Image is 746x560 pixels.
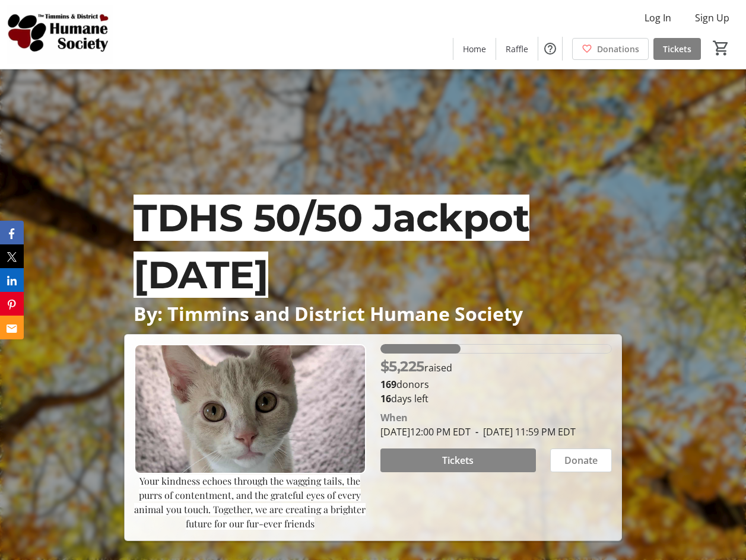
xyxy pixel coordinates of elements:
button: Donate [550,448,612,472]
span: Log In [645,11,671,25]
img: Timmins and District Humane Society's Logo [7,5,113,64]
div: When [380,411,408,425]
button: Help [538,37,562,61]
p: By: Timmins and District Humane Society [134,303,612,324]
p: donors [380,377,612,392]
button: Sign Up [685,8,739,27]
span: $5,225 [380,358,424,375]
span: Your kindness echoes through the wagging tails, the purrs of contentment, and the grateful eyes o... [134,475,366,530]
button: Cart [710,37,732,59]
span: TDHS 50/50 Jackpot [DATE] [134,195,529,298]
span: Donations [597,43,639,55]
span: Sign Up [695,11,729,25]
span: [DATE] 12:00 PM EDT [380,425,471,438]
span: - [471,425,483,438]
span: Tickets [663,43,691,55]
span: Donate [564,453,598,467]
a: Tickets [653,38,701,60]
span: Home [463,43,486,55]
p: days left [380,392,612,406]
a: Raffle [496,38,538,60]
p: raised [380,356,452,377]
span: Raffle [506,43,528,55]
b: 169 [380,378,396,391]
a: Home [453,38,496,60]
a: Donations [572,38,649,60]
button: Tickets [380,448,536,472]
div: 34.833333333333336% of fundraising goal reached [380,344,612,354]
span: 16 [380,392,391,405]
span: [DATE] 11:59 PM EDT [471,425,576,438]
img: Campaign CTA Media Photo [134,344,366,474]
button: Log In [635,8,681,27]
span: Tickets [442,453,474,467]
